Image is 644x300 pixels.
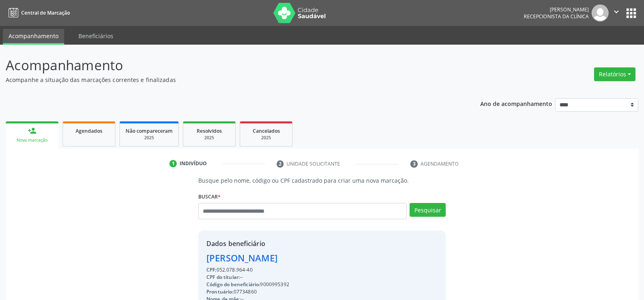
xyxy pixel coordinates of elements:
button: Pesquisar [410,203,446,217]
div: 052.078.964-40 [206,266,309,274]
div: 2025 [246,135,286,141]
div: Indivíduo [180,160,207,167]
div: [PERSON_NAME] [206,251,309,265]
div: person_add [28,126,37,135]
p: Acompanhamento [6,55,449,76]
span: Código do beneficiário: [206,281,260,288]
p: Acompanhe a situação das marcações correntes e finalizadas [6,76,449,84]
a: Central de Marcação [6,6,70,19]
div: 2025 [189,135,230,141]
div: -- [206,274,309,281]
span: Central de Marcação [21,9,70,16]
span: Agendados [76,127,102,134]
div: Nova marcação [11,137,53,143]
p: Ano de acompanhamento [480,98,552,108]
img: img [592,4,609,22]
span: Não compareceram [126,127,173,134]
div: 9000995392 [206,281,309,288]
label: Buscar [198,190,221,203]
span: Prontuário: [206,288,234,295]
span: Resolvidos [197,127,222,134]
div: Dados beneficiário [206,239,309,248]
span: CPF: [206,266,217,273]
a: Beneficiários [73,29,119,43]
button: apps [624,6,638,20]
span: Cancelados [253,127,280,134]
div: 1 [169,160,177,167]
a: Acompanhamento [3,29,64,45]
button:  [609,4,624,22]
div: [PERSON_NAME] [524,6,589,13]
span: CPF do titular: [206,274,240,281]
button: Relatórios [594,67,635,81]
p: Busque pelo nome, código ou CPF cadastrado para criar uma nova marcação. [198,176,446,185]
div: 07734860 [206,288,309,296]
span: Recepcionista da clínica [524,13,589,20]
div: 2025 [126,135,173,141]
i:  [612,7,621,16]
